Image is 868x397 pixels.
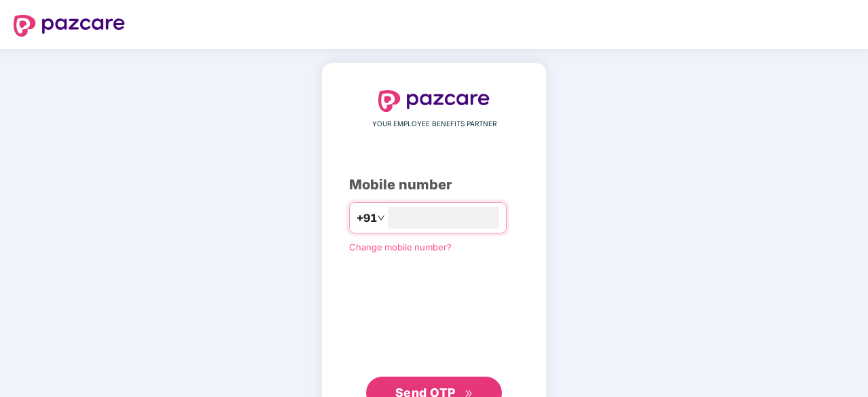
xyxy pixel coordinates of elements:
img: logo [14,15,125,37]
div: Mobile number [349,174,519,195]
a: Change mobile number? [349,242,452,252]
span: +91 [357,210,377,227]
img: logo [378,90,490,112]
span: YOUR EMPLOYEE BENEFITS PARTNER [372,119,496,130]
span: down [377,214,385,222]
